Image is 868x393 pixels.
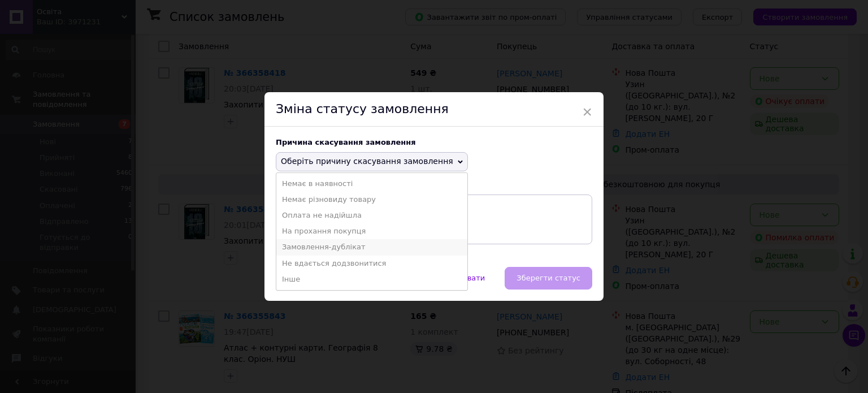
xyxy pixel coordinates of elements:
li: Оплата не надійшла [276,208,467,223]
li: Замовлення-дублікат [276,239,467,255]
span: × [582,102,592,122]
li: Немає різновиду товару [276,192,467,208]
div: Зміна статусу замовлення [264,92,604,127]
li: На прохання покупця [276,223,467,239]
li: Не вдається додзвонитися [276,256,467,271]
li: Немає в наявності [276,176,467,192]
li: Інше [276,271,467,287]
div: Причина скасування замовлення [276,138,592,146]
span: Оберіть причину скасування замовлення [281,157,453,166]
